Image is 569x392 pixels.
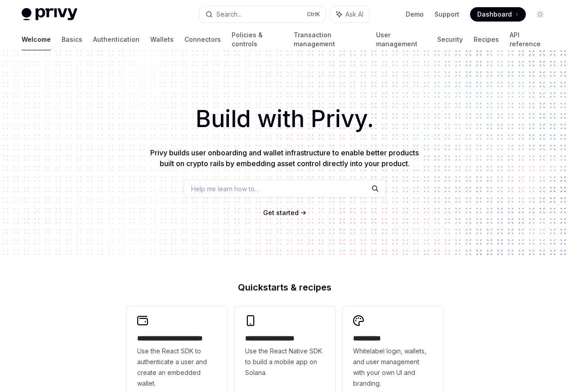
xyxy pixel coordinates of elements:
span: Use the React Native SDK to build a mobile app on Solana. [245,346,324,378]
span: Ask AI [345,10,363,19]
span: Whitelabel login, wallets, and user management with your own UI and branding. [353,346,432,389]
div: Search... [216,9,242,20]
a: Wallets [150,29,174,50]
a: User management [376,29,427,50]
a: Security [437,29,463,50]
a: Transaction management [294,29,365,50]
h1: Build with Privy. [14,101,555,137]
a: Demo [406,10,424,19]
span: Dashboard [477,10,512,19]
span: Help me learn how to… [191,184,260,194]
span: Privy builds user onboarding and wallet infrastructure to enable better products built on crypto ... [150,148,419,168]
span: Ctrl K [307,11,320,18]
h2: Quickstarts & recipes [126,283,443,292]
span: Use the React SDK to authenticate a user and create an embedded wallet. [137,346,216,389]
a: Basics [62,29,82,50]
a: Dashboard [470,7,526,22]
a: Welcome [22,29,51,50]
button: Search...CtrlK [199,6,326,22]
a: Get started [263,208,299,217]
button: Ask AI [330,6,370,22]
a: Authentication [93,29,139,50]
span: Get started [263,209,299,216]
a: Policies & controls [232,29,283,50]
img: light logo [22,8,77,21]
button: Toggle dark mode [533,7,547,22]
a: Support [435,10,459,19]
a: API reference [510,29,547,50]
a: Connectors [184,29,221,50]
a: Recipes [474,29,499,50]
